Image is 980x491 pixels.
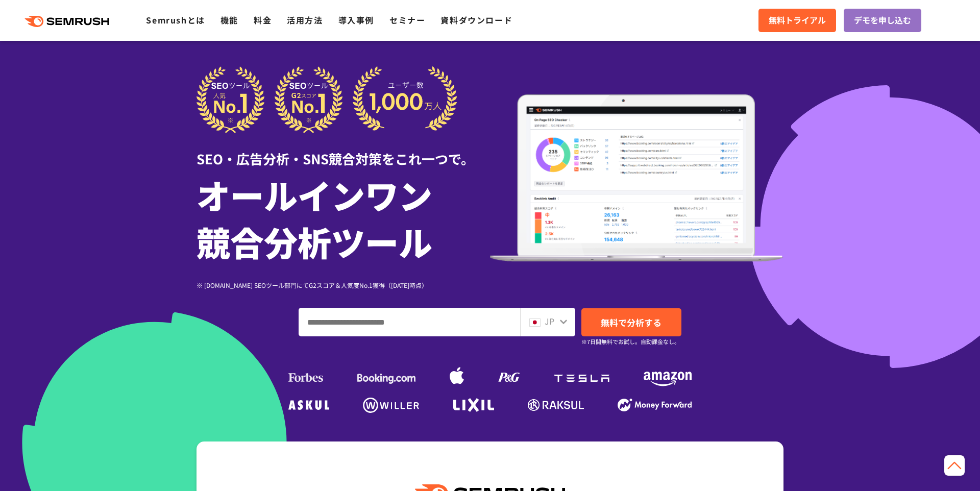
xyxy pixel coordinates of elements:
[338,14,374,26] a: 導入事例
[581,337,680,347] small: ※7日間無料でお試し。自動課金なし。
[581,308,681,336] a: 無料で分析する
[844,9,921,32] a: デモを申し込む
[601,316,661,329] span: 無料で分析する
[287,14,323,26] a: 活用方法
[197,133,490,168] div: SEO・広告分析・SNS競合対策をこれ一つで。
[254,14,272,26] a: 料金
[220,14,238,26] a: 機能
[197,171,490,265] h1: オールインワン 競合分析ツール
[146,14,205,26] a: Semrushとは
[854,14,911,27] span: デモを申し込む
[440,14,512,26] a: 資料ダウンロード
[389,14,425,26] a: セミナー
[769,14,826,27] span: 無料トライアル
[758,9,836,32] a: 無料トライアル
[299,308,520,336] input: ドメイン、キーワードまたはURLを入力してください
[545,315,554,327] span: JP
[197,280,490,290] div: ※ [DOMAIN_NAME] SEOツール部門にてG2スコア＆人気度No.1獲得（[DATE]時点）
